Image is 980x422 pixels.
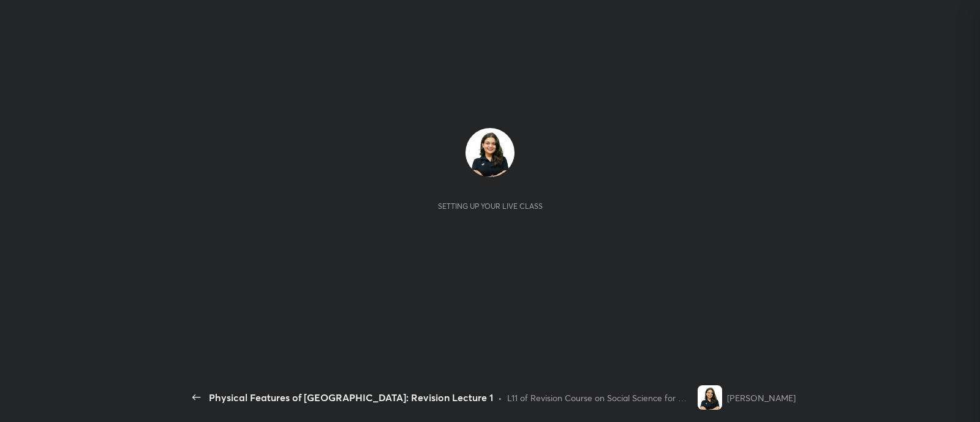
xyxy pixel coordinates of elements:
img: ac645958af6d470e9914617ce266d6ae.jpg [466,128,514,177]
div: L11 of Revision Course on Social Science for CBSE Class 9 [507,391,693,404]
div: Setting up your live class [438,202,543,211]
div: [PERSON_NAME] [727,391,796,404]
div: • [498,391,502,404]
img: ac645958af6d470e9914617ce266d6ae.jpg [698,385,722,410]
div: Physical Features of [GEOGRAPHIC_DATA]: Revision Lecture 1 [209,390,493,405]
